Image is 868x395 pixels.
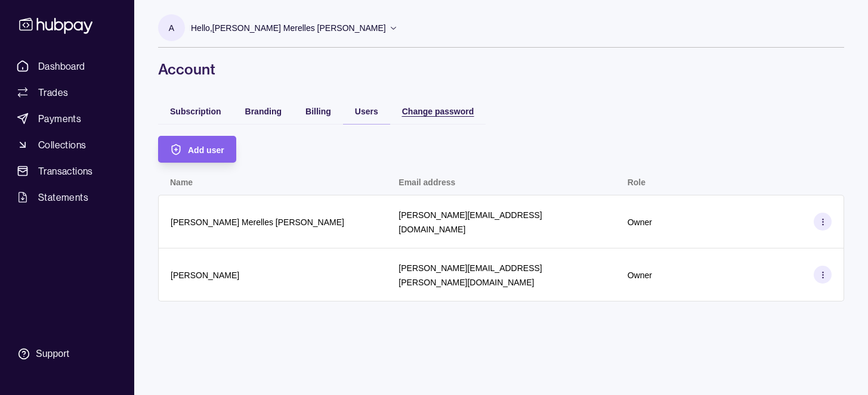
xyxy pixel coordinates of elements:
span: Dashboard [38,59,85,73]
span: Branding [245,107,282,116]
span: Billing [305,107,331,116]
p: Hello, [PERSON_NAME] Merelles [PERSON_NAME] [191,21,386,35]
a: Transactions [12,160,122,182]
span: Subscription [170,107,221,116]
a: Payments [12,108,122,129]
a: Statements [12,186,122,208]
span: Users [355,107,378,116]
a: Collections [12,134,122,155]
p: Email address [399,178,455,187]
p: [PERSON_NAME] Merelles [PERSON_NAME] [171,217,344,227]
div: Support [36,347,69,360]
p: A [169,21,174,35]
span: Payments [38,111,81,126]
p: [PERSON_NAME] [171,270,239,280]
p: Owner [628,217,652,227]
span: Statements [38,190,88,204]
a: Support [12,341,122,366]
span: Collections [38,138,86,152]
p: Role [628,178,645,187]
p: [PERSON_NAME][EMAIL_ADDRESS][PERSON_NAME][DOMAIN_NAME] [399,263,542,287]
a: Dashboard [12,55,122,77]
span: Transactions [38,164,93,178]
p: Name [170,178,193,187]
button: Add user [158,136,236,163]
p: Owner [628,270,652,280]
p: [PERSON_NAME][EMAIL_ADDRESS][DOMAIN_NAME] [399,210,542,234]
span: Trades [38,85,68,99]
span: Change password [402,107,474,116]
a: Trades [12,82,122,103]
span: Add user [188,145,224,155]
h1: Account [158,60,844,79]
